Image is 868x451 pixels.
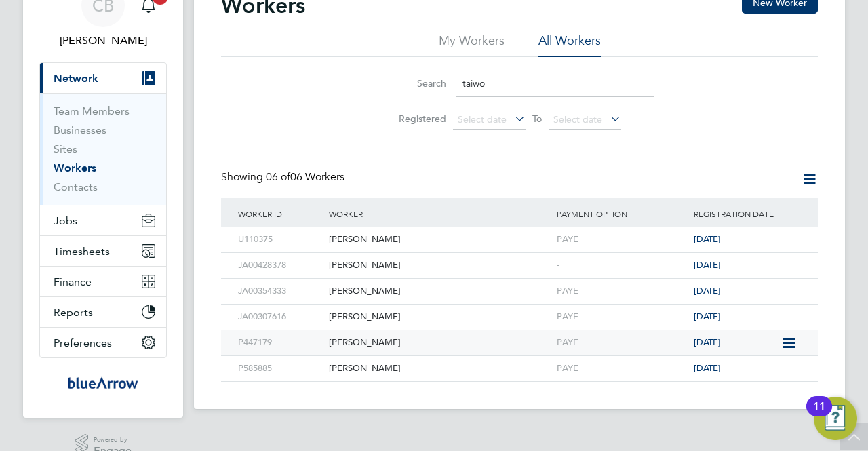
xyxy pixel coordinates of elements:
[94,434,132,446] span: Powered by
[39,33,167,49] span: Cosmin Balan
[266,170,290,184] span: 06 of
[39,372,167,393] a: Go to home page
[538,33,601,57] li: All Workers
[235,227,325,252] div: U110375
[54,306,93,319] span: Reports
[40,63,166,93] button: Network
[235,253,325,278] div: JA00428378
[385,113,446,125] label: Registered
[235,198,325,229] div: Worker ID
[553,356,690,381] div: PAYE
[553,113,602,125] span: Select date
[813,406,825,424] div: 11
[54,142,77,155] a: Sites
[694,362,721,374] span: [DATE]
[235,279,325,304] div: JA00354333
[325,227,553,252] div: [PERSON_NAME]
[694,311,721,322] span: [DATE]
[235,330,325,355] div: P447179
[40,267,166,296] button: Finance
[235,330,781,341] a: P447179[PERSON_NAME]PAYE[DATE]
[325,253,553,278] div: [PERSON_NAME]
[40,205,166,235] button: Jobs
[235,304,804,315] a: JA00307616[PERSON_NAME]PAYE[DATE]
[439,33,505,57] li: My Workers
[690,198,804,229] div: Registration Date
[325,279,553,304] div: [PERSON_NAME]
[221,170,347,184] div: Showing
[40,236,166,266] button: Timesheets
[694,259,721,271] span: [DATE]
[325,198,553,229] div: Worker
[325,356,553,381] div: [PERSON_NAME]
[456,71,654,97] input: Name, email or phone number
[40,328,166,357] button: Preferences
[40,93,166,205] div: Network
[385,77,446,90] label: Search
[553,227,690,252] div: PAYE
[325,305,553,330] div: [PERSON_NAME]
[54,72,98,85] span: Network
[694,233,721,245] span: [DATE]
[54,336,112,349] span: Preferences
[553,330,690,355] div: PAYE
[694,336,721,348] span: [DATE]
[325,330,553,355] div: [PERSON_NAME]
[235,305,325,330] div: JA00307616
[54,180,98,193] a: Contacts
[553,279,690,304] div: PAYE
[54,245,110,258] span: Timesheets
[528,110,546,128] span: To
[54,275,92,288] span: Finance
[235,355,804,367] a: P585885[PERSON_NAME]PAYE[DATE]
[235,227,804,238] a: U110375[PERSON_NAME]PAYE[DATE]
[458,113,507,125] span: Select date
[40,297,166,327] button: Reports
[553,305,690,330] div: PAYE
[54,104,130,117] a: Team Members
[68,372,138,393] img: bluearrow-logo-retina.png
[694,285,721,296] span: [DATE]
[235,278,804,290] a: JA00354333[PERSON_NAME]PAYE[DATE]
[54,214,77,227] span: Jobs
[54,161,96,174] a: Workers
[266,170,344,184] span: 06 Workers
[814,397,857,440] button: Open Resource Center, 11 new notifications
[235,252,804,264] a: JA00428378[PERSON_NAME]-[DATE]
[235,356,325,381] div: P585885
[553,198,690,229] div: Payment Option
[54,123,106,136] a: Businesses
[553,253,690,278] div: -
